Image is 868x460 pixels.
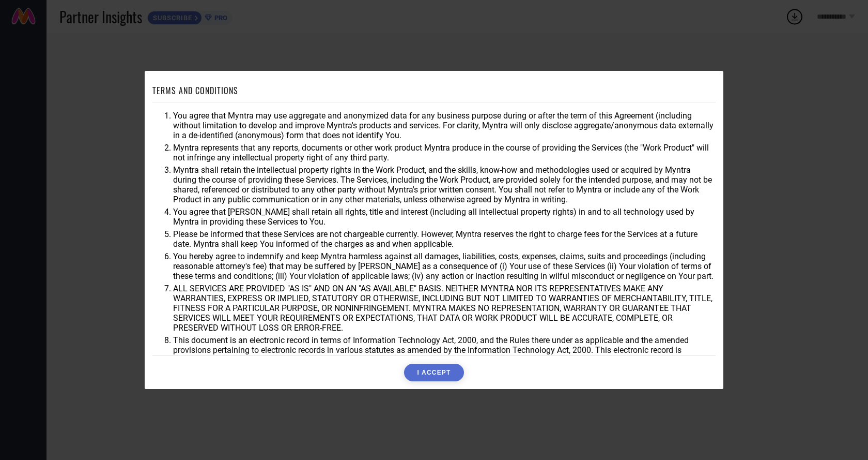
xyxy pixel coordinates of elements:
li: ALL SERVICES ARE PROVIDED "AS IS" AND ON AN "AS AVAILABLE" BASIS. NEITHER MYNTRA NOR ITS REPRESEN... [173,284,716,333]
h1: TERMS AND CONDITIONS [152,84,238,97]
li: You agree that Myntra may use aggregate and anonymized data for any business purpose during or af... [173,111,716,140]
button: I ACCEPT [404,364,463,381]
li: You agree that [PERSON_NAME] shall retain all rights, title and interest (including all intellect... [173,207,716,227]
li: Please be informed that these Services are not chargeable currently. However, Myntra reserves the... [173,229,716,249]
li: Myntra represents that any reports, documents or other work product Myntra produce in the course ... [173,143,716,162]
li: You hereby agree to indemnify and keep Myntra harmless against all damages, liabilities, costs, e... [173,251,716,281]
li: This document is an electronic record in terms of Information Technology Act, 2000, and the Rules... [173,335,716,365]
li: Myntra shall retain the intellectual property rights in the Work Product, and the skills, know-ho... [173,165,716,204]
